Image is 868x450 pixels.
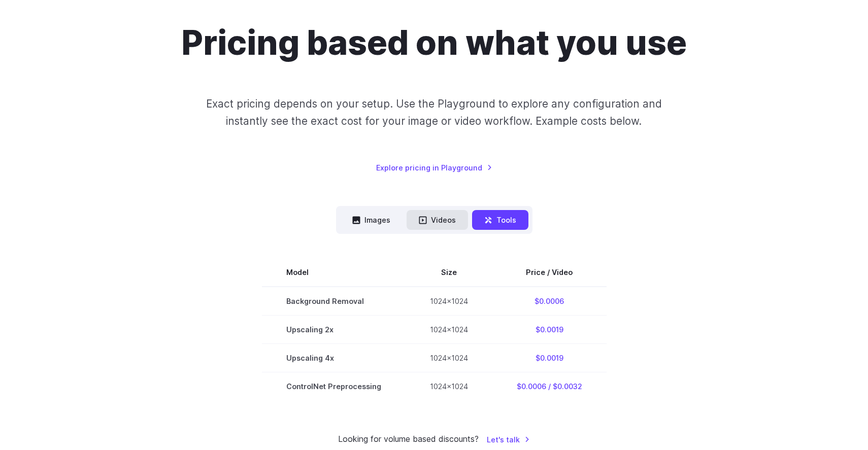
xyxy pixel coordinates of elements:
[406,372,492,401] td: 1024x1024
[181,23,687,63] h1: Pricing based on what you use
[262,316,406,344] td: Upscaling 2x
[406,344,492,372] td: 1024x1024
[262,287,406,316] td: Background Removal
[492,372,607,401] td: $0.0006 / $0.0032
[262,344,406,372] td: Upscaling 4x
[262,372,406,401] td: ControlNet Preprocessing
[406,316,492,344] td: 1024x1024
[407,210,468,230] button: Videos
[487,434,530,445] a: Let's talk
[492,287,607,316] td: $0.0006
[492,316,607,344] td: $0.0019
[376,162,492,174] a: Explore pricing in Playground
[406,287,492,316] td: 1024x1024
[406,258,492,287] th: Size
[338,433,479,446] small: Looking for volume based discounts?
[340,210,403,230] button: Images
[187,95,681,129] p: Exact pricing depends on your setup. Use the Playground to explore any configuration and instantl...
[492,344,607,372] td: $0.0019
[472,210,528,230] button: Tools
[262,258,406,287] th: Model
[492,258,607,287] th: Price / Video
